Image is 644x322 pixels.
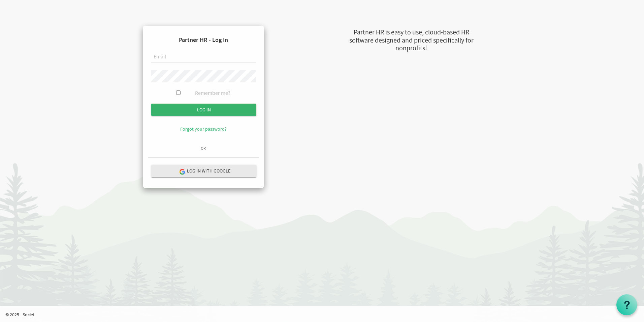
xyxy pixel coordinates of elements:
[151,51,256,63] input: Email
[315,27,507,37] div: Partner HR is easy to use, cloud-based HR
[315,43,507,53] div: nonprofits!
[315,35,507,45] div: software designed and priced specifically for
[5,311,644,318] p: © 2025 - Societ
[148,146,259,150] h6: OR
[180,126,227,132] a: Forgot your password?
[148,31,259,49] h4: Partner HR - Log In
[195,89,230,97] label: Remember me?
[151,104,256,116] input: Log in
[179,168,185,175] img: google-logo.png
[151,165,256,177] button: Log in with Google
